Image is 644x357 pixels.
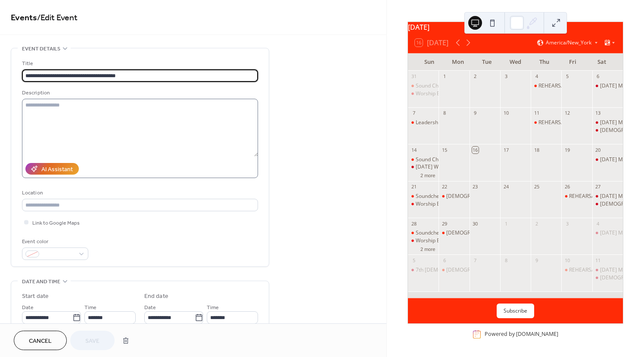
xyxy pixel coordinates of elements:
[538,119,606,126] div: REHEARSAL- Women’s Choir
[595,147,601,153] div: 20
[485,331,558,338] div: Powered by
[472,257,479,263] div: 7
[592,193,623,200] div: Saturday Morning Prayer
[22,44,60,53] span: Event details
[441,147,448,153] div: 15
[408,229,439,237] div: Soundcheck & REHEARSAL
[530,53,559,71] div: Thu
[564,147,570,153] div: 19
[533,220,540,227] div: 2
[595,220,601,227] div: 4
[441,220,448,227] div: 29
[531,119,561,126] div: REHEARSAL- Women’s Choir
[561,193,592,200] div: REHEARSAL- Praise Team (service for 9/28)
[587,53,616,71] div: Sat
[144,303,156,312] span: Date
[538,82,605,90] div: REHEARSAL-Women's Choir
[408,163,439,171] div: Women's Day Worship Experience
[416,163,482,171] div: [DATE] Worship Experience
[408,22,623,32] div: [DATE]
[503,73,509,80] div: 3
[446,229,518,237] div: [DEMOGRAPHIC_DATA] Study
[22,188,256,197] div: Location
[503,184,509,190] div: 24
[144,292,168,301] div: End date
[408,237,439,244] div: Worship Experience @ THE HARBORSIDE
[22,277,60,286] span: Date and time
[25,163,79,175] button: AI Assistant
[408,90,439,97] div: Worship Experience @ THE HARBORSIDE
[446,193,518,200] div: [DEMOGRAPHIC_DATA] Study
[22,303,34,312] span: Date
[595,184,601,190] div: 27
[441,73,448,80] div: 1
[592,156,623,163] div: Saturday Morning Prayer
[564,257,570,263] div: 10
[416,119,481,126] div: Leadership Lunch- Meeting
[472,147,479,153] div: 16
[472,53,501,71] div: Tue
[472,184,479,190] div: 23
[564,184,570,190] div: 26
[416,266,533,274] div: 7th [DEMOGRAPHIC_DATA] Anniversary Banquet
[501,53,530,71] div: Wed
[497,304,534,318] button: Subscribe
[417,245,439,252] button: 2 more
[569,266,629,274] div: REHEARSAL-Praise Team
[416,237,514,244] div: Worship Experience @ THE HARBORSIDE
[564,220,570,227] div: 3
[472,220,479,227] div: 30
[416,156,486,163] div: Sound Check- Women's Choir
[533,73,540,80] div: 4
[441,110,448,116] div: 8
[411,73,417,80] div: 31
[592,200,623,208] div: Evangelism @ Doctors Comm Rehab
[22,237,87,246] div: Event color
[11,9,37,26] a: Events
[32,219,80,228] span: Link to Google Maps
[408,193,439,200] div: Soundcheck / REHEARAL Praise team
[444,53,473,71] div: Mon
[22,292,49,301] div: Start date
[592,274,623,282] div: Evangelism @ Larkin Chase in Bowie, MD
[29,337,52,346] span: Cancel
[22,88,256,97] div: Description
[592,127,623,134] div: Evangelism @ Larkin Chase in Bowie, MD
[14,331,67,350] a: Cancel
[561,266,592,274] div: REHEARSAL-Praise Team
[84,303,96,312] span: Time
[595,110,601,116] div: 13
[472,110,479,116] div: 9
[503,147,509,153] div: 17
[516,331,558,338] a: [DOMAIN_NAME]
[411,220,417,227] div: 28
[564,110,570,116] div: 12
[416,200,514,208] div: Worship Experience @ THE HARBORSIDE
[446,266,518,274] div: [DEMOGRAPHIC_DATA] Study
[533,147,540,153] div: 18
[559,53,588,71] div: Fri
[408,156,439,163] div: Sound Check- Women's Choir
[472,73,479,80] div: 2
[441,257,448,263] div: 6
[503,257,509,263] div: 8
[37,9,78,26] span: / Edit Event
[411,257,417,263] div: 5
[531,82,561,90] div: REHEARSAL-Women's Choir
[408,119,439,126] div: Leadership Lunch- Meeting
[417,171,439,178] button: 2 more
[408,200,439,208] div: Worship Experience @ THE HARBORSIDE
[207,303,219,312] span: Time
[533,184,540,190] div: 25
[592,266,623,274] div: Saturday Morning Prayer
[411,184,417,190] div: 21
[416,82,479,90] div: Sound Check-Praise Team
[533,257,540,263] div: 9
[408,82,439,90] div: Sound Check-Praise Team
[564,73,570,80] div: 5
[533,110,540,116] div: 11
[41,165,73,174] div: AI Assistant
[415,53,444,71] div: Sun
[408,266,439,274] div: 7th Church Anniversary Banquet
[416,229,479,237] div: Soundcheck & REHEARSAL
